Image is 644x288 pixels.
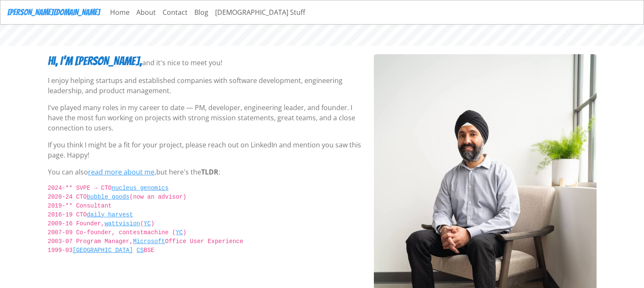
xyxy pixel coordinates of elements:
[133,238,165,245] a: Microsoft
[48,167,364,177] p: You can also but here's the :
[48,75,364,96] p: I enjoy helping startups and established companies with software development, engineering leaders...
[176,229,183,236] a: YC
[137,247,144,254] a: CS
[142,58,222,68] p: and it's nice to meet you!
[133,4,159,21] a: About
[72,247,133,254] a: [GEOGRAPHIC_DATA]
[105,220,140,227] a: wattvision
[201,167,218,177] span: TLDR
[112,185,169,191] a: nucleus genomics
[212,4,309,21] a: [DEMOGRAPHIC_DATA] Stuff
[159,4,191,21] a: Contact
[88,167,156,177] a: read more about me,
[48,54,142,69] h3: Hi, I’m [PERSON_NAME],
[144,220,151,227] a: YC
[7,4,100,21] a: [PERSON_NAME][DOMAIN_NAME]
[48,140,364,160] p: If you think I might be a fit for your project, please reach out on LinkedIn and mention you saw ...
[87,211,133,218] a: daily harvest
[48,184,364,264] code: 2024-** SVPE → CTO 2020-24 CTO (now an advisor) 2019-** Consultant 2016-19 CTO 2009-16 Founder, (...
[107,4,133,21] a: Home
[48,102,364,133] p: I've played many roles in my career to date — PM, developer, engineering leader, and founder. I h...
[87,194,130,200] a: bubble goods
[191,4,212,21] a: Blog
